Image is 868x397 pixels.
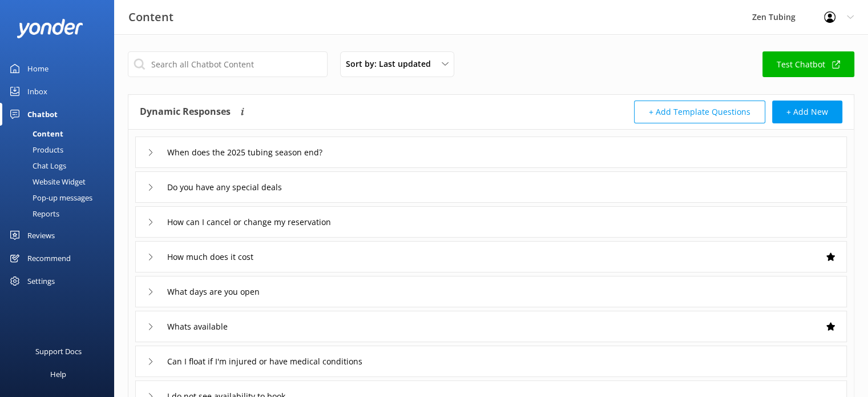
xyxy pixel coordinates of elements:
[7,174,86,190] div: Website Widget
[7,158,66,174] div: Chat Logs
[7,190,114,206] a: Pop-up messages
[7,126,114,142] a: Content
[7,126,63,142] div: Content
[27,80,47,103] div: Inbox
[7,206,59,222] div: Reports
[128,51,328,77] input: Search all Chatbot Content
[7,158,114,174] a: Chat Logs
[762,51,854,77] a: Test Chatbot
[27,224,55,247] div: Reviews
[140,101,231,123] h4: Dynamic Responses
[7,142,114,158] a: Products
[7,174,114,190] a: Website Widget
[7,190,92,206] div: Pop-up messages
[7,142,63,158] div: Products
[634,101,765,123] button: + Add Template Questions
[128,8,173,26] h3: Content
[27,57,49,80] div: Home
[346,58,438,70] span: Sort by: Last updated
[17,19,83,38] img: yonder-white-logo.png
[35,340,82,363] div: Support Docs
[772,101,842,123] button: + Add New
[27,270,55,292] div: Settings
[27,247,71,270] div: Recommend
[50,363,66,386] div: Help
[27,103,58,126] div: Chatbot
[7,206,114,222] a: Reports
